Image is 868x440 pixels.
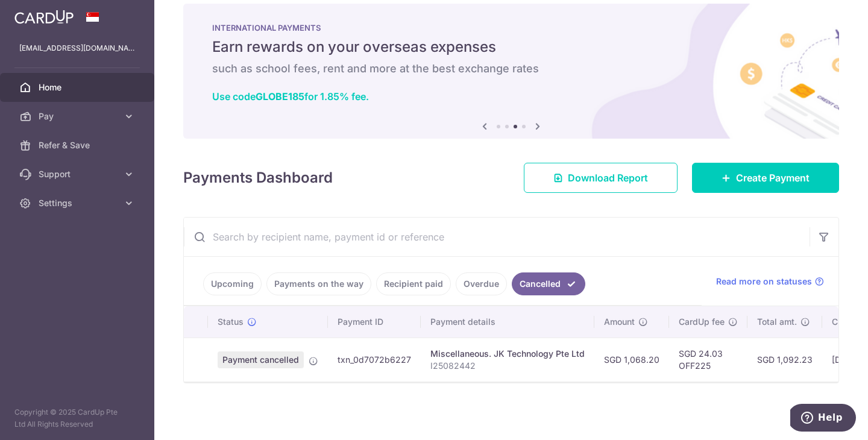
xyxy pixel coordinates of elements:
span: Support [39,168,118,180]
img: CardUp [14,10,74,24]
a: Use codeGLOBE185for 1.85% fee. [212,90,369,102]
span: Refer & Save [39,139,118,151]
span: Total amt. [757,316,797,328]
td: txn_0d7072b6227 [328,338,421,382]
td: SGD 1,068.20 [594,338,669,382]
span: Create Payment [736,171,810,185]
iframe: Opens a widget where you can find more information [790,404,856,434]
h5: Earn rewards on your overseas expenses [212,37,810,57]
span: Pay [39,110,118,122]
span: Download Report [568,171,648,185]
input: Search by recipient name, payment id or reference [184,218,810,256]
a: Create Payment [692,163,839,193]
span: CardUp fee [679,316,725,328]
img: International Payment Banner [183,4,839,139]
a: Cancelled [512,272,585,295]
a: Download Report [524,163,678,193]
span: Payment cancelled [218,351,304,368]
p: [EMAIL_ADDRESS][DOMAIN_NAME] [19,42,135,54]
span: Settings [39,197,118,209]
h6: such as school fees, rent and more at the best exchange rates [212,61,810,76]
b: GLOBE185 [256,90,304,102]
a: Payments on the way [266,272,371,295]
th: Payment details [421,306,594,338]
div: Miscellaneous. JK Technology Pte Ltd [430,348,585,360]
span: Home [39,81,118,93]
p: INTERNATIONAL PAYMENTS [212,23,810,33]
h4: Payments Dashboard [183,167,333,189]
a: Read more on statuses [716,275,824,288]
p: I25082442 [430,360,585,372]
a: Overdue [456,272,507,295]
a: Upcoming [203,272,262,295]
span: Read more on statuses [716,275,812,288]
span: Status [218,316,244,328]
th: Payment ID [328,306,421,338]
a: Recipient paid [376,272,451,295]
td: SGD 1,092.23 [747,338,822,382]
td: SGD 24.03 OFF225 [669,338,747,382]
span: Amount [604,316,635,328]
